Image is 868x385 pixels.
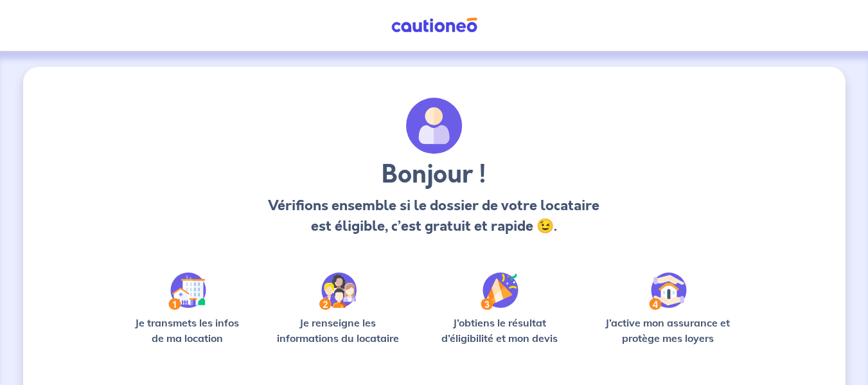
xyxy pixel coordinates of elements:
h3: Bonjour ! [265,159,603,190]
p: J’active mon assurance et protège mes loyers [593,315,743,346]
img: /static/c0a346edaed446bb123850d2d04ad552/Step-2.svg [319,273,357,310]
p: J’obtiens le résultat d’éligibilité et mon devis [427,315,572,346]
img: /static/f3e743aab9439237c3e2196e4328bba9/Step-3.svg [481,273,518,310]
img: Cautioneo [386,17,483,33]
p: Vérifions ensemble si le dossier de votre locataire est éligible, c’est gratuit et rapide 😉. [265,195,603,237]
img: archivate [406,98,463,154]
img: /static/90a569abe86eec82015bcaae536bd8e6/Step-1.svg [168,273,206,310]
p: Je renseigne les informations du locataire [269,315,407,346]
p: Je transmets les infos de ma location [126,315,249,346]
img: /static/bfff1cf634d835d9112899e6a3df1a5d/Step-4.svg [649,273,687,310]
